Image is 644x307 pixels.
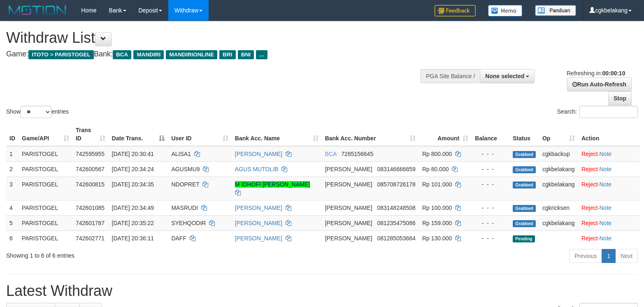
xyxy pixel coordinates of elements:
[238,50,254,59] span: BNI
[76,166,105,172] span: 742600567
[475,219,506,227] div: - - -
[6,30,421,46] h1: Withdraw List
[599,166,611,172] a: Note
[256,50,267,59] span: ...
[235,205,282,211] a: [PERSON_NAME]
[422,220,452,226] span: Rp 159.000
[578,200,640,215] td: ·
[171,151,191,157] span: ALISA1
[422,235,452,242] span: Rp 130.000
[219,50,235,59] span: BRI
[6,50,421,58] h4: Game: Bank:
[581,205,598,211] a: Reject
[513,151,536,158] span: Grabbed
[166,50,217,59] span: MANDIRIONLINE
[171,235,186,242] span: DAFF
[599,205,611,211] a: Note
[475,204,506,212] div: - - -
[513,205,536,212] span: Grabbed
[539,161,578,177] td: cgkbelakang
[488,5,523,16] img: Button%20Memo.svg
[112,235,154,242] span: [DATE] 20:36:11
[19,230,72,246] td: PARISTOGEL
[539,177,578,200] td: cgkbelakang
[112,220,154,226] span: [DATE] 20:35:22
[581,166,598,172] a: Reject
[578,146,640,162] td: ·
[19,161,72,177] td: PARISTOGEL
[76,220,105,226] span: 742601787
[19,123,72,146] th: Game/API: activate to sort column ascending
[325,181,372,188] span: [PERSON_NAME]
[377,220,415,226] span: Copy 081235475086 to clipboard
[475,165,506,173] div: - - -
[112,166,154,172] span: [DATE] 20:34:24
[235,235,282,242] a: [PERSON_NAME]
[581,151,598,157] a: Reject
[76,205,105,211] span: 742601085
[422,166,449,172] span: Rp 80.000
[475,234,506,242] div: - - -
[539,146,578,162] td: cgkbackup
[341,151,373,157] span: Copy 7285156645 to clipboard
[513,166,536,173] span: Grabbed
[602,70,625,77] strong: 00:00:10
[377,166,415,172] span: Copy 083146666859 to clipboard
[569,249,602,263] a: Previous
[171,220,206,226] span: SYEHQODIR
[113,50,131,59] span: BCA
[422,181,452,188] span: Rp 101.000
[567,77,632,91] a: Run Auto-Refresh
[19,146,72,162] td: PARISTOGEL
[608,91,632,105] a: Stop
[235,151,282,157] a: [PERSON_NAME]
[435,5,476,16] img: Feedback.jpg
[513,181,536,188] span: Grabbed
[475,180,506,188] div: - - -
[6,123,19,146] th: ID
[602,249,616,263] a: 1
[6,283,638,299] h1: Latest Withdraw
[599,151,611,157] a: Note
[557,106,638,118] label: Search:
[6,161,19,177] td: 2
[513,220,536,227] span: Grabbed
[581,235,598,242] a: Reject
[599,220,611,226] a: Note
[578,215,640,230] td: ·
[578,177,640,200] td: ·
[6,106,69,118] label: Show entries
[171,181,199,188] span: NDOPRET
[581,181,598,188] a: Reject
[76,235,105,242] span: 742602771
[6,4,69,16] img: MOTION_logo.png
[325,205,372,211] span: [PERSON_NAME]
[599,235,611,242] a: Note
[112,205,154,211] span: [DATE] 20:34:49
[535,5,576,16] img: panduan.png
[539,200,578,215] td: cgkricksen
[421,69,480,83] div: PGA Site Balance /
[6,200,19,215] td: 4
[235,166,279,172] a: AGUS MUTOLIB
[325,151,337,157] span: BCA
[472,123,509,146] th: Balance
[509,123,539,146] th: Status
[112,151,154,157] span: [DATE] 20:30:41
[422,151,452,157] span: Rp 800.000
[567,70,625,77] span: Refreshing in:
[19,177,72,200] td: PARISTOGEL
[325,166,372,172] span: [PERSON_NAME]
[615,249,638,263] a: Next
[322,123,419,146] th: Bank Acc. Number: activate to sort column ascending
[578,230,640,246] td: ·
[480,69,535,83] button: None selected
[581,220,598,226] a: Reject
[168,123,231,146] th: User ID: activate to sort column ascending
[6,215,19,230] td: 5
[485,73,524,79] span: None selected
[133,50,164,59] span: MANDIRI
[6,146,19,162] td: 1
[76,181,105,188] span: 742600815
[419,123,472,146] th: Amount: activate to sort column ascending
